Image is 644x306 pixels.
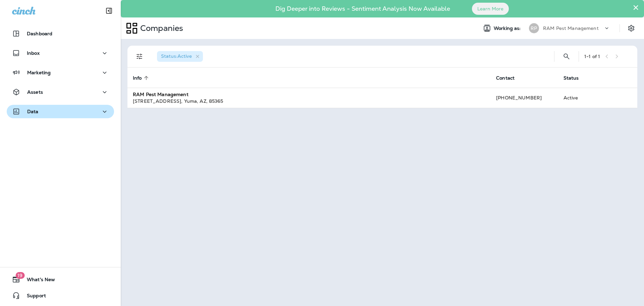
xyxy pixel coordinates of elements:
button: Collapse Sidebar [100,4,118,17]
p: Dashboard [27,31,52,36]
span: What's New [20,277,55,285]
button: Settings [625,22,637,34]
span: Contact [496,75,523,81]
span: Support [20,293,46,301]
div: [STREET_ADDRESS] , Yuma , AZ , 85365 [133,98,485,104]
span: Status : Active [161,53,192,59]
button: Dashboard [7,27,114,40]
span: Working as: [494,26,522,31]
p: Companies [138,23,183,33]
span: Info [133,75,151,81]
span: Status [563,75,579,81]
button: Filters [133,50,146,63]
button: Support [7,289,114,302]
p: Data [27,109,39,114]
button: Assets [7,85,114,99]
div: RP [529,23,539,33]
span: Contact [496,75,515,81]
td: Active [558,88,601,108]
div: 1 - 1 of 1 [584,54,600,59]
button: Inbox [7,46,114,60]
p: RAM Pest Management [543,26,599,31]
button: Marketing [7,66,114,79]
p: Dig Deeper into Reviews - Sentiment Analysis Now Available [256,8,470,10]
p: Inbox [27,50,40,56]
button: Close [633,2,639,13]
span: Info [133,75,142,81]
p: Marketing [27,70,51,75]
div: Status:Active [157,51,203,62]
strong: RAM Pest Management [133,91,189,97]
span: Status [563,75,588,81]
button: Learn More [472,3,509,15]
span: 19 [15,272,24,279]
button: Search Companies [560,50,573,63]
td: [PHONE_NUMBER] [491,88,558,108]
button: 19What's New [7,273,114,286]
button: Data [7,105,114,118]
p: Assets [27,89,43,95]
